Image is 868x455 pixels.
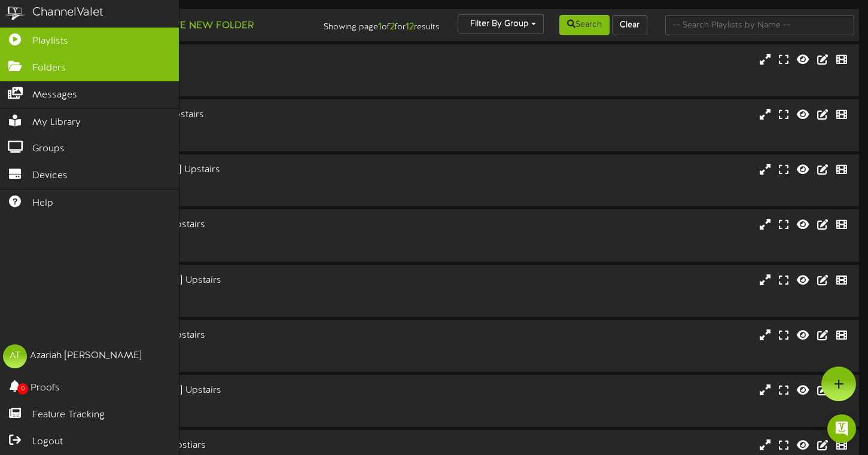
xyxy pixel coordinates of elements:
[48,67,371,77] div: Landscape ( 16:9 )
[48,232,371,242] div: Landscape ( 16:9 )
[48,274,371,288] div: Q2 2 [GEOGRAPHIC_DATA] Upstairs
[48,132,371,142] div: # 10133
[48,53,371,67] div: Q1 Lobby
[48,187,371,197] div: # 10139
[32,169,68,183] span: Devices
[406,22,414,32] strong: 12
[48,342,371,352] div: Landscape ( 16:9 )
[32,408,105,422] span: Feature Tracking
[48,122,371,132] div: Landscape ( 16:9 )
[32,35,68,48] span: Playlists
[32,142,65,156] span: Groups
[32,197,53,210] span: Help
[32,4,103,22] div: ChannelValet
[3,344,27,368] div: AT
[32,435,63,449] span: Logout
[48,108,371,122] div: Q2 1 [PERSON_NAME] Upstairs
[48,353,371,363] div: # 10134
[30,349,142,363] div: Azariah [PERSON_NAME]
[458,14,544,34] button: Filter By Group
[311,14,449,34] div: Showing page of for results
[17,383,28,395] span: 0
[48,398,371,408] div: Landscape ( 16:9 )
[32,62,66,75] span: Folders
[48,408,371,418] div: # 10138
[48,242,371,252] div: # 10135
[48,287,371,297] div: Landscape ( 16:9 )
[48,77,371,87] div: # 10144
[48,297,371,307] div: # 10143
[31,381,60,395] span: Proofs
[48,177,371,187] div: Landscape ( 16:9 )
[559,15,610,35] button: Search
[48,329,371,343] div: Q2 3 [PERSON_NAME] Upstairs
[48,218,371,232] div: Q2 2 [PERSON_NAME] Upstairs
[48,439,371,453] div: Q2 4 [PERSON_NAME] Upstiars
[138,19,257,33] button: Create New Folder
[32,116,81,130] span: My Library
[48,163,371,177] div: Q2 1 [GEOGRAPHIC_DATA] Upstairs
[378,22,382,32] strong: 1
[48,384,371,398] div: Q2 3 [GEOGRAPHIC_DATA] Upstairs
[612,15,647,35] button: Clear
[32,88,77,102] span: Messages
[390,22,395,32] strong: 2
[665,15,854,35] input: -- Search Playlists by Name --
[827,414,856,443] div: Open Intercom Messenger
